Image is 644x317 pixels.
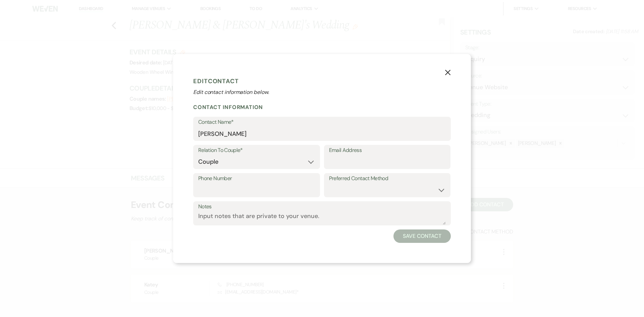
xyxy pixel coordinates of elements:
[329,174,446,183] label: Preferred Contact Method
[198,146,315,155] label: Relation To Couple*
[393,229,451,243] button: Save Contact
[193,88,451,96] p: Edit contact information below.
[193,104,451,111] h2: Contact Information
[198,174,315,183] label: Phone Number
[329,146,446,155] label: Email Address
[193,76,451,86] h1: Edit Contact
[198,202,446,212] label: Notes
[198,127,446,140] input: First and Last Name
[198,117,446,127] label: Contact Name*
